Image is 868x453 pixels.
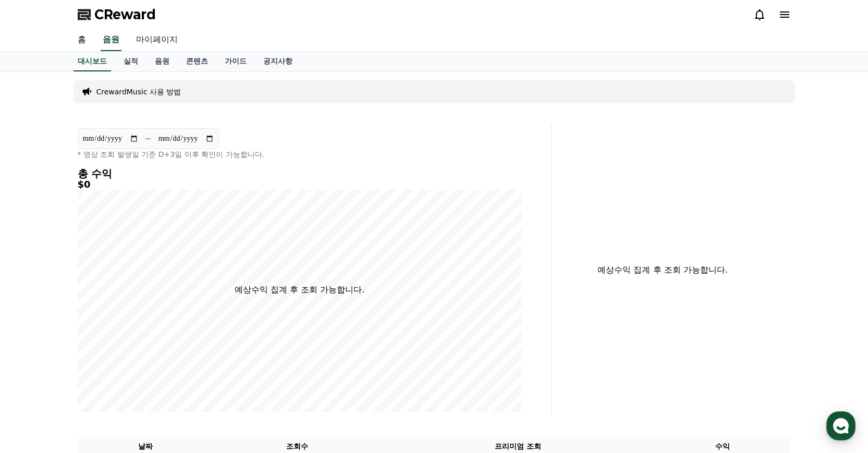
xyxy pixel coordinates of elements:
span: CReward [94,6,156,23]
p: ~ [145,132,152,145]
p: 예상수익 집계 후 조회 가능합니다. [235,284,364,296]
a: 설정 [135,330,200,357]
a: CrewardMusic 사용 방법 [96,87,181,97]
span: 설정 [161,346,174,354]
a: 콘텐츠 [178,52,216,71]
p: * 영상 조회 발생일 기준 D+3일 이후 확인이 가능합니다. [78,149,522,160]
a: 대시보드 [74,52,111,71]
a: 실적 [115,52,146,71]
h4: 총 수익 [78,168,522,179]
a: 공지사항 [255,52,301,71]
span: 홈 [33,346,39,354]
a: 가이드 [216,52,255,71]
a: CReward [78,6,156,23]
a: 음원 [101,29,121,51]
span: 대화 [95,347,108,355]
a: 홈 [69,29,94,51]
a: 대화 [69,330,135,357]
a: 홈 [3,330,69,357]
p: 예상수익 집계 후 조회 가능합니다. [560,264,766,276]
h5: $0 [78,179,522,190]
a: 음원 [146,52,178,71]
a: 마이페이지 [128,29,186,51]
